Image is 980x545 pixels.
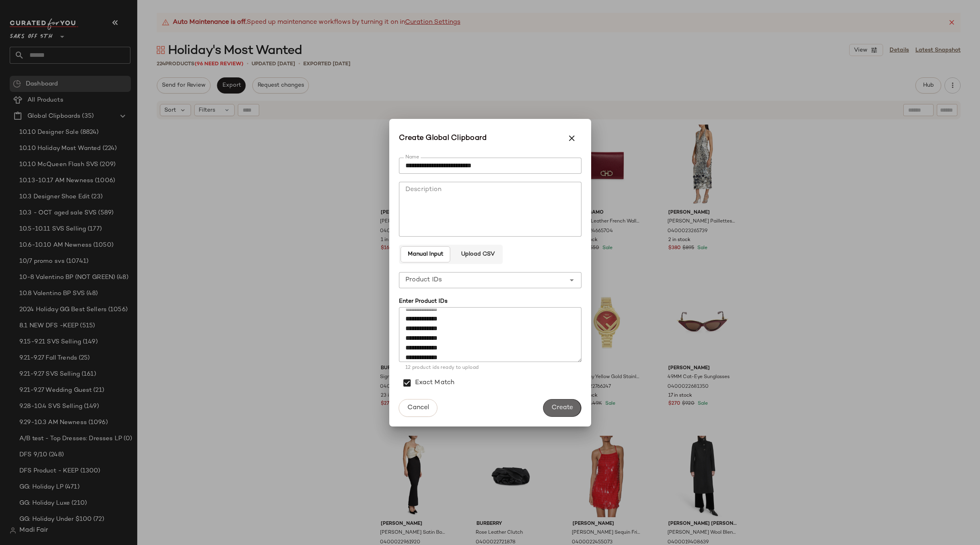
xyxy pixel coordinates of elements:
span: Create Global Clipboard [399,133,487,144]
span: Product IDs [405,275,442,285]
span: Upload CSV [461,251,495,258]
span: Create [551,404,573,412]
button: Create [543,399,581,417]
label: Exact Match [415,372,455,394]
div: Enter Product IDs [399,297,581,306]
button: Cancel [399,399,437,417]
button: Manual Input [401,246,450,262]
div: 12 product ids ready to upload [405,364,575,372]
button: Upload CSV [454,246,501,262]
span: Manual Input [407,251,443,258]
span: Cancel [407,404,429,412]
